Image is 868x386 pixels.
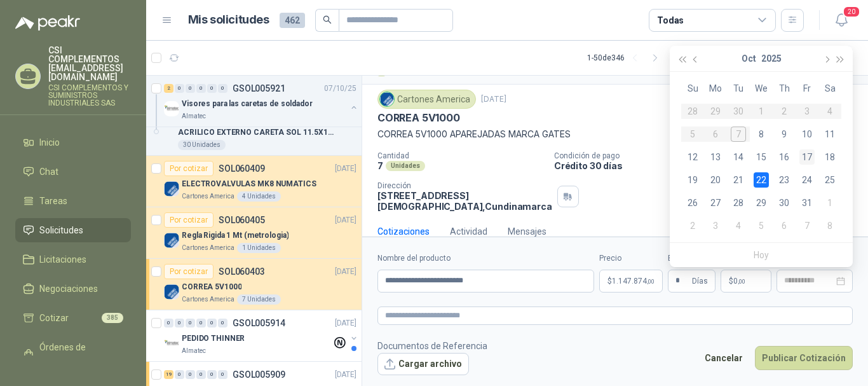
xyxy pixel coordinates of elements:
[182,230,288,242] p: Regla Rigida 1 Mt (metrologia)
[207,319,217,327] div: 0
[377,190,552,212] p: [STREET_ADDRESS] [DEMOGRAPHIC_DATA] , Cundinamarca
[164,319,173,327] div: 0
[750,191,773,214] td: 2025-10-29
[822,127,837,142] div: 11
[822,195,837,210] div: 1
[612,277,654,285] span: 1.147.874
[750,123,773,146] td: 2025-10-08
[164,315,359,356] a: 0 0 0 0 0 0 GSOL005914[DATE] Company LogoPEDIDO THINNERAlmatec
[599,270,663,293] p: $1.147.874,00
[796,146,818,169] td: 2025-10-17
[799,172,815,188] div: 24
[733,277,745,285] span: 0
[146,259,362,310] a: Por cotizarSOL060403[DATE] Company LogoCORREA 5V1000Cartones America7 Unidades
[186,84,195,93] div: 0
[685,172,700,188] div: 19
[668,252,715,265] label: Entrega
[731,218,746,233] div: 4
[799,127,815,142] div: 10
[39,194,67,208] span: Tareas
[323,15,332,24] span: search
[754,172,769,188] div: 22
[708,172,723,188] div: 20
[721,270,771,293] p: $ 0,00
[335,163,356,175] p: [DATE]
[742,46,756,71] button: Oct
[164,101,179,116] img: Company Logo
[182,346,206,356] p: Almatec
[754,149,769,165] div: 15
[380,92,394,106] img: Company Logo
[843,6,860,18] span: 20
[233,84,285,93] p: GSOL005921
[386,161,425,171] div: Unidades
[377,252,594,265] label: Nombre del producto
[39,252,86,266] span: Licitaciones
[750,146,773,169] td: 2025-10-15
[727,146,750,169] td: 2025-10-14
[182,98,313,110] p: Visores para las caretas de soldador
[186,319,195,327] div: 0
[754,195,769,210] div: 29
[818,123,841,146] td: 2025-10-11
[776,218,792,233] div: 6
[818,146,841,169] td: 2025-10-18
[196,84,206,93] div: 0
[830,9,853,32] button: 20
[39,340,119,368] span: Órdenes de Compra
[377,224,430,238] div: Cotizaciones
[708,218,723,233] div: 3
[776,195,792,210] div: 30
[218,370,227,379] div: 0
[164,264,214,279] div: Por cotizar
[698,346,750,370] button: Cancelar
[218,84,227,93] div: 0
[755,346,853,370] button: Publicar Cotización
[15,160,131,184] a: Chat
[704,214,727,237] td: 2025-11-03
[178,140,226,150] div: 30 Unidades
[692,270,708,292] span: Días
[818,214,841,237] td: 2025-11-08
[164,181,179,196] img: Company Logo
[822,172,837,188] div: 25
[731,172,746,188] div: 21
[233,370,285,379] p: GSOL005909
[657,13,684,27] div: Todas
[196,319,206,327] div: 0
[146,156,362,207] a: Por cotizarSOL060409[DATE] Company LogoELECTROVALVULAS MK8 NUMATICSCartones America4 Unidades
[799,149,815,165] div: 17
[207,370,217,379] div: 0
[377,353,469,376] button: Cargar archivo
[685,218,700,233] div: 2
[377,181,552,190] p: Dirección
[481,93,506,106] p: [DATE]
[508,224,546,238] div: Mensajes
[377,160,383,171] p: 7
[818,191,841,214] td: 2025-11-01
[773,169,796,191] td: 2025-10-23
[731,149,746,165] div: 14
[727,191,750,214] td: 2025-10-28
[196,370,206,379] div: 0
[335,369,356,381] p: [DATE]
[773,123,796,146] td: 2025-10-09
[750,77,773,100] th: We
[188,11,269,29] h1: Mis solicitudes
[39,135,60,149] span: Inicio
[175,370,184,379] div: 0
[218,319,227,327] div: 0
[335,266,356,278] p: [DATE]
[182,191,234,202] p: Cartones America
[164,233,179,248] img: Company Logo
[773,77,796,100] th: Th
[15,306,131,330] a: Cotizar385
[554,160,863,171] p: Crédito 30 días
[754,127,769,142] div: 8
[15,15,80,31] img: Logo peakr
[39,311,69,325] span: Cotizar
[377,339,487,353] p: Documentos de Referencia
[704,191,727,214] td: 2025-10-27
[15,335,131,373] a: Órdenes de Compra
[685,195,700,210] div: 26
